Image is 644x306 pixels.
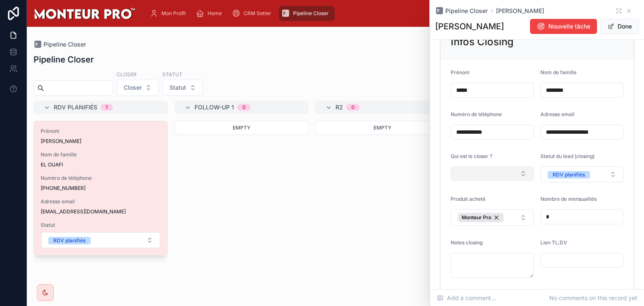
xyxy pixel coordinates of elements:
span: Adresse email [41,198,161,205]
img: App logo [34,7,136,20]
span: Numéro de téléphone [451,111,502,117]
span: Numéro de téléphone [41,175,161,182]
button: Nouvelle tâche [530,19,597,34]
span: Nom de famille [41,151,161,158]
button: Unselect 2 [458,213,504,222]
a: Pipeline Closer [279,6,335,21]
span: Nom de famille [540,69,576,75]
span: Empty [233,124,250,131]
div: 0 [242,104,246,111]
span: Pipeline Closer [44,40,86,49]
button: Select Button [117,80,159,96]
span: Lien TL;DV [540,239,567,246]
span: CRM Setter [244,10,271,17]
span: Prénom [41,128,161,135]
span: RDV planifiés [54,103,97,112]
span: EL OUAFI [41,161,161,168]
span: Closer [124,83,142,92]
span: Follow-up 1 [195,103,234,112]
div: RDV planifiés [553,171,585,179]
span: Notes closing [451,239,483,246]
span: R2 [335,103,343,112]
span: Pipeline Closer [293,10,329,17]
span: Qui est le closer ? [451,153,492,159]
span: [PERSON_NAME] [41,138,161,145]
label: Closer [117,70,137,78]
button: Done [600,19,639,34]
div: 0 [351,104,355,111]
span: Nombre de mensualités [540,196,597,202]
h1: Pipeline Closer [34,54,94,65]
span: Pipeline Closer [445,7,488,15]
a: CRM Setter [229,6,277,21]
a: Home [193,6,228,21]
div: scrollable content [143,4,610,23]
span: Home [208,10,222,17]
span: Mon Profil [161,10,186,17]
h2: Infos Closing [451,35,514,49]
span: Adresse email [540,111,574,117]
label: Statut [162,70,182,78]
div: RDV planifiés [53,237,86,244]
span: Statut du lead (closing) [540,153,595,159]
span: Prénom [451,69,470,75]
h1: [PERSON_NAME] [435,21,504,32]
span: No comments on this record yet [549,294,637,302]
button: Select Button [540,166,623,182]
span: Add a comment... [437,294,496,302]
div: 1 [106,104,108,111]
button: Select Button [41,232,160,248]
span: [PHONE_NUMBER] [41,185,161,192]
span: Nouvelle tâche [548,22,590,31]
span: [EMAIL_ADDRESS][DOMAIN_NAME] [41,208,161,215]
span: Produit acheté [451,196,486,202]
button: Select Button [451,209,534,226]
a: Prénom[PERSON_NAME]Nom de familleEL OUAFINuméro de téléphone[PHONE_NUMBER]Adresse email[EMAIL_ADD... [34,121,168,256]
span: Statut [169,83,186,92]
a: Pipeline Closer [435,7,488,15]
span: Monteur Pro [462,214,491,221]
a: Pipeline Closer [34,40,86,49]
a: [PERSON_NAME] [496,7,544,15]
span: Empty [374,124,391,131]
span: Statut [41,222,161,228]
button: Select Button [451,166,534,181]
button: Select Button [162,80,203,96]
a: Mon Profil [147,6,192,21]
